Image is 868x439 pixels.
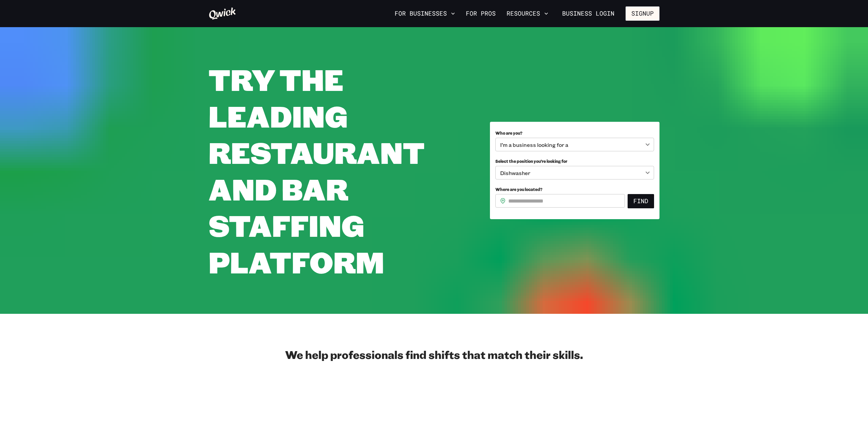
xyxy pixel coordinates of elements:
[495,166,654,179] div: Dishwasher
[495,138,654,151] div: I’m a business looking for a
[628,194,654,208] button: Find
[504,8,551,19] button: Resources
[556,6,620,21] a: Business Login
[209,60,425,281] span: Try the leading Restaurant and Bar Staffing platform
[302,423,566,439] iframe: Netlify Drawer
[209,348,659,361] h2: We help professionals find shifts that match their skills.
[392,8,458,19] button: For Businesses
[463,8,498,19] a: For Pros
[495,130,522,136] span: Who are you?
[495,158,567,164] span: Select the position you’re looking for
[626,6,659,21] button: Signup
[495,187,542,192] span: Where are you located?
